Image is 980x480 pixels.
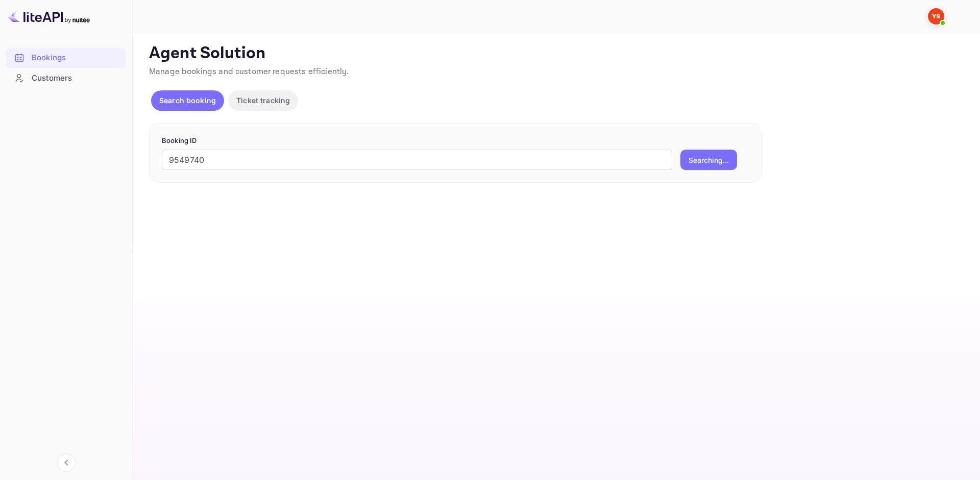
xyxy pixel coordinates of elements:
button: Collapse navigation [57,453,76,472]
p: Search booking [159,95,216,106]
div: Customers [6,68,126,88]
img: Yandex Support [928,8,944,25]
button: Searching... [680,150,737,170]
div: Bookings [6,48,126,68]
p: Ticket tracking [236,95,290,106]
a: Customers [6,68,126,87]
p: Booking ID [162,136,749,146]
div: Bookings [32,52,121,64]
img: LiteAPI logo [8,8,90,25]
p: Agent Solution [149,43,962,64]
div: Customers [32,73,121,84]
input: Enter Booking ID (e.g., 63782194) [162,150,672,170]
span: Manage bookings and customer requests efficiently. [149,66,349,77]
a: Bookings [6,48,126,67]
